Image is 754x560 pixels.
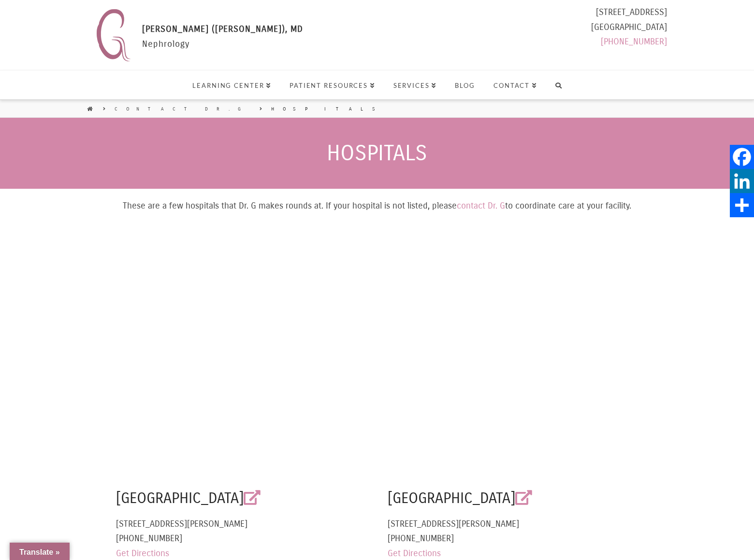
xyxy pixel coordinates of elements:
[290,83,375,89] span: Patient Resources
[445,70,484,99] a: Blog
[388,548,441,559] a: Get Directions
[455,83,475,89] span: Blog
[591,5,667,53] div: [STREET_ADDRESS] [GEOGRAPHIC_DATA]
[271,106,384,112] a: Hospitals
[142,24,303,34] span: [PERSON_NAME] ([PERSON_NAME]), MD
[116,487,366,509] h4: [GEOGRAPHIC_DATA]
[384,70,446,99] a: Services
[730,169,754,193] a: LinkedIn
[457,200,505,211] a: contact Dr. G
[19,548,60,556] span: Translate »
[116,198,638,213] p: These are a few hospitals that Dr. G makes rounds at. If your hospital is not listed, please to c...
[484,70,546,99] a: Contact
[116,548,169,559] a: Get Directions
[493,83,537,89] span: Contact
[393,83,437,89] span: Services
[280,70,384,99] a: Patient Resources
[92,5,135,65] img: Nephrology
[192,83,271,89] span: Learning Center
[388,487,638,509] h4: [GEOGRAPHIC_DATA]
[115,106,249,112] a: Contact Dr. G
[183,70,280,99] a: Learning Center
[142,22,303,65] div: Nephrology
[730,145,754,169] a: Facebook
[601,36,667,47] a: [PHONE_NUMBER]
